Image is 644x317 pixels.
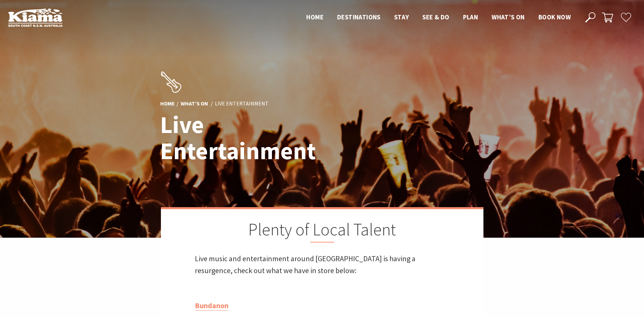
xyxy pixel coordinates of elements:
[538,13,571,21] span: Book now
[299,12,577,23] nav: Main Menu
[181,100,208,107] a: What’s On
[394,13,409,21] span: Stay
[195,301,228,311] a: Bundanon
[306,13,324,21] span: Home
[8,8,62,27] img: Kiama Logo
[492,13,525,21] span: What’s On
[195,253,449,277] p: Live music and entertainment around [GEOGRAPHIC_DATA] is having a resurgence, check out what we h...
[160,112,352,164] h1: Live Entertainment
[160,100,175,107] a: Home
[463,13,478,21] span: Plan
[337,13,381,21] span: Destinations
[195,219,449,243] h2: Plenty of Local Talent
[215,99,269,108] li: Live Entertainment
[422,13,449,21] span: See & Do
